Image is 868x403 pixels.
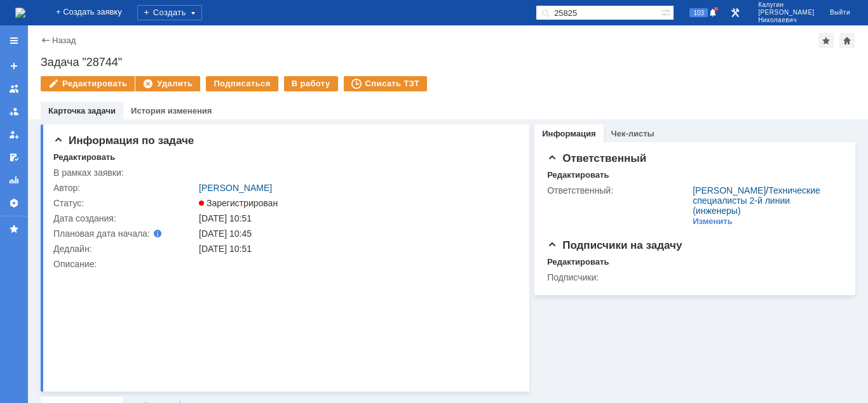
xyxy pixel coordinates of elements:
a: Настройки [4,193,24,213]
div: Статус: [53,198,196,208]
div: Подписчики: [547,272,690,282]
a: Мои заявки [4,124,24,145]
div: Добавить в избранное [818,33,834,48]
a: Технические специалисты 2-й линии (инженеры) [693,185,820,216]
div: [DATE] 10:51 [199,244,512,254]
a: Назад [52,36,76,45]
a: Мои согласования [4,147,24,168]
img: logo [15,8,25,18]
div: Редактировать [547,257,609,267]
span: Информация по задаче [53,135,194,147]
div: [DATE] 10:51 [199,213,512,223]
a: Перейти в интерфейс администратора [728,5,743,20]
a: [PERSON_NAME] [199,183,272,193]
a: История изменения [131,106,212,116]
a: Создать заявку [4,56,24,76]
span: 103 [689,8,708,17]
a: Заявки на командах [4,79,24,99]
div: Задача "28744" [41,56,855,69]
span: Расширенный поиск [661,6,674,18]
span: Подписчики на задачу [547,239,682,251]
div: В рамках заявки: [53,168,196,178]
div: Создать [137,5,202,20]
div: Редактировать [547,170,609,180]
div: / [693,185,837,216]
span: Зарегистрирован [199,198,278,208]
div: Автор: [53,183,196,193]
a: Перейти на домашнюю страницу [15,8,25,18]
a: Чек-листы [611,129,654,138]
span: Калугин [758,1,815,9]
a: [PERSON_NAME] [693,185,766,195]
span: [PERSON_NAME] [758,9,815,17]
a: Заявки в моей ответственности [4,102,24,122]
a: Отчеты [4,170,24,190]
div: Ответственный: [547,185,690,195]
div: Сделать домашней страницей [839,33,855,48]
a: Карточка задачи [48,106,116,116]
div: Дата создания: [53,213,196,223]
div: Плановая дата начала: [53,228,181,239]
a: Информация [542,129,595,138]
div: Изменить [693,216,733,227]
div: Описание: [53,259,515,269]
div: Редактировать [53,152,115,162]
span: Николаевич [758,17,815,24]
span: Ответственный [547,152,646,164]
div: [DATE] 10:45 [199,228,512,239]
div: Дедлайн: [53,244,196,254]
